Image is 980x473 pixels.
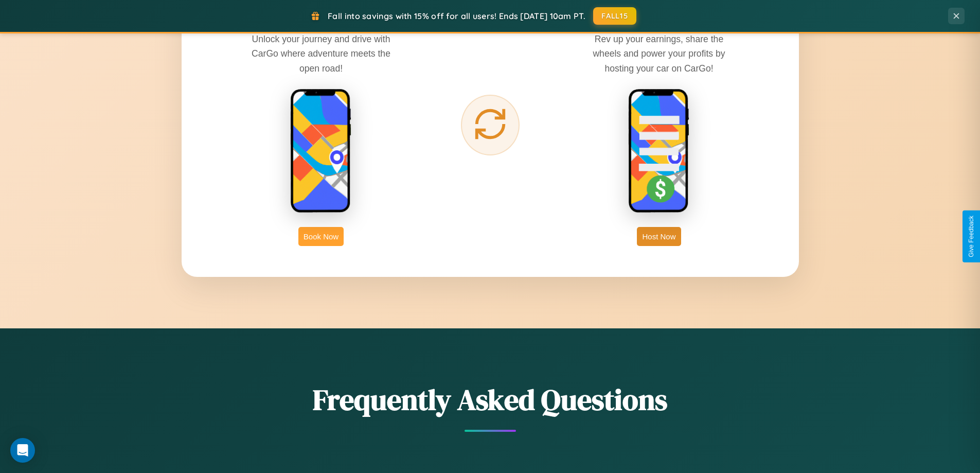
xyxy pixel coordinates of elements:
p: Unlock your journey and drive with CarGo where adventure meets the open road! [244,32,398,75]
p: Rev up your earnings, share the wheels and power your profits by hosting your car on CarGo! [582,32,736,75]
div: Give Feedback [968,216,975,257]
button: Host Now [637,227,681,246]
img: rent phone [290,89,352,214]
button: Book Now [298,227,344,246]
span: Fall into savings with 15% off for all users! Ends [DATE] 10am PT. [328,11,585,21]
div: Open Intercom Messenger [10,438,35,463]
button: FALL15 [593,7,636,25]
h2: Frequently Asked Questions [182,380,799,419]
img: host phone [628,89,690,214]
